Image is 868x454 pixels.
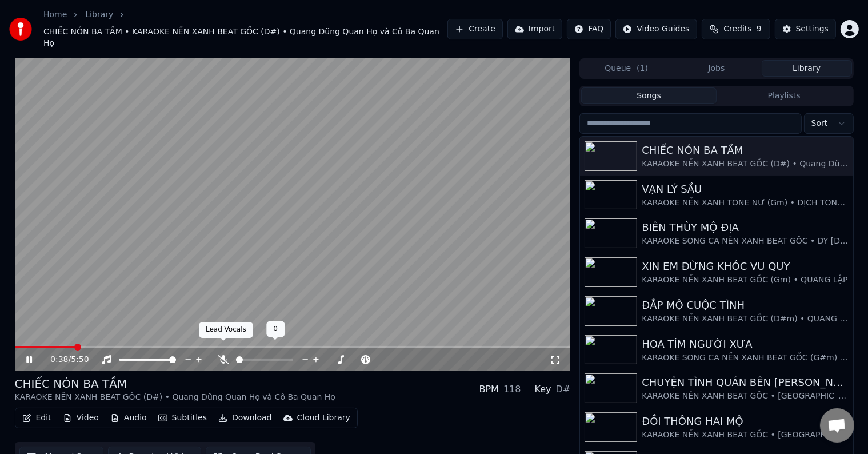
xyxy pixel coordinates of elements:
[615,19,697,39] button: Video Guides
[581,60,671,77] button: Queue
[642,313,848,325] div: KARAOKE NỀN XANH BEAT GỐC (D#m) • QUANG LẬP
[9,18,32,41] img: youka
[447,19,503,39] button: Create
[671,60,762,77] button: Jobs
[642,197,848,209] div: KARAOKE NỀN XANH TONE NỮ (Gm) • DỊCH TONE TỪ BEAT GỐC TRO-MUSIC
[723,23,751,35] span: Credits
[50,354,68,365] span: 0:38
[106,410,151,426] button: Audio
[297,412,350,424] div: Cloud Library
[479,383,499,396] div: BPM
[642,352,848,364] div: KARAOKE SONG CA NỀN XANH BEAT GỐC (G#m) • NHƯ QUỲNH
[642,142,848,158] div: CHIẾC NÓN BA TẦM
[581,87,717,104] button: Songs
[757,23,762,35] span: 9
[50,354,78,365] div: /
[214,410,277,426] button: Download
[567,19,611,39] button: FAQ
[717,87,852,104] button: Playlists
[43,9,447,49] nav: breadcrumb
[702,19,770,39] button: Credits9
[556,383,571,396] div: D#
[642,181,848,197] div: VẠN LÝ SẦU
[762,60,852,77] button: Library
[820,408,854,443] div: Open chat
[43,26,447,49] span: CHIẾC NÓN BA TẦM • KARAOKE NỀN XANH BEAT GỐC (D#) • Quang Dũng Quan Họ và Cô Ba Quan Họ
[642,429,848,441] div: KARAOKE NỀN XANH BEAT GỐC • [GEOGRAPHIC_DATA]
[85,9,113,21] a: Library
[43,9,67,21] a: Home
[507,19,562,39] button: Import
[15,392,336,403] div: KARAOKE NỀN XANH BEAT GỐC (D#) • Quang Dũng Quan Họ và Cô Ba Quan Họ
[642,158,848,170] div: KARAOKE NỀN XANH BEAT GỐC (D#) • Quang Dũng Quan Họ và Cô Ba Quan Họ
[637,63,648,74] span: ( 1 )
[642,413,848,429] div: ĐỒI THÔNG HAI MỘ
[642,391,848,402] div: KARAOKE NỀN XANH BEAT GỐC • [GEOGRAPHIC_DATA]
[642,375,848,391] div: CHUYỆN TÌNH QUÁN BÊN [PERSON_NAME]
[642,220,848,236] div: BIÊN THÙY MỘ ĐỊA
[266,321,285,337] div: 0
[811,118,828,129] span: Sort
[58,410,103,426] button: Video
[642,336,848,352] div: HOA TÍM NGƯỜI XƯA
[503,383,521,396] div: 118
[775,19,836,39] button: Settings
[642,274,848,286] div: KARAOKE NỀN XANH BEAT GỐC (Gm) • QUANG LẬP
[642,258,848,274] div: XIN EM ĐỪNG KHÓC VU QUY
[642,297,848,313] div: ĐẮP MỘ CUỘC TÌNH
[15,376,336,392] div: CHIẾC NÓN BA TẦM
[199,322,253,338] div: Lead Vocals
[796,23,829,35] div: Settings
[71,354,89,365] span: 5:50
[18,410,56,426] button: Edit
[642,236,848,247] div: KARAOKE SONG CA NỀN XANH BEAT GỐC • DY [DEMOGRAPHIC_DATA]
[535,383,551,396] div: Key
[154,410,211,426] button: Subtitles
